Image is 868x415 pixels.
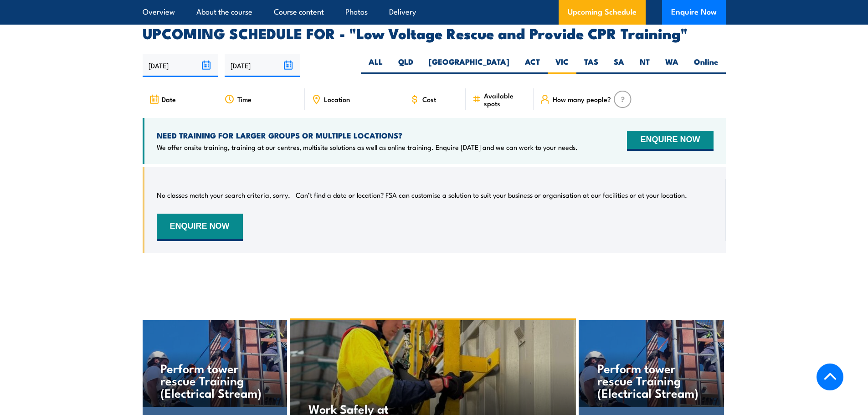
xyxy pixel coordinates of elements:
[225,54,300,77] input: To date
[143,26,726,39] h2: UPCOMING SCHEDULE FOR - "Low Voltage Rescue and Provide CPR Training"
[237,95,252,103] span: Time
[606,56,632,74] label: SA
[162,95,176,103] span: Date
[160,362,268,399] h4: Perform tower rescue Training (Electrical Stream)
[553,95,611,103] span: How many people?
[517,56,548,74] label: ACT
[361,56,390,74] label: ALL
[576,56,606,74] label: TAS
[324,95,350,103] span: Location
[157,143,578,152] p: We offer onsite training, training at our centres, multisite solutions as well as online training...
[627,131,713,151] button: ENQUIRE NOW
[157,190,290,200] p: No classes match your search criteria, sorry.
[157,130,578,140] h4: NEED TRAINING FOR LARGER GROUPS OR MULTIPLE LOCATIONS?
[632,56,657,74] label: NT
[296,190,687,200] p: Can’t find a date or location? FSA can customise a solution to suit your business or organisation...
[597,362,705,399] h4: Perform tower rescue Training (Electrical Stream)
[422,95,436,103] span: Cost
[548,56,576,74] label: VIC
[484,92,527,107] span: Available spots
[421,56,517,74] label: [GEOGRAPHIC_DATA]
[657,56,686,74] label: WA
[157,214,243,241] button: ENQUIRE NOW
[390,56,421,74] label: QLD
[143,54,218,77] input: From date
[686,56,726,74] label: Online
